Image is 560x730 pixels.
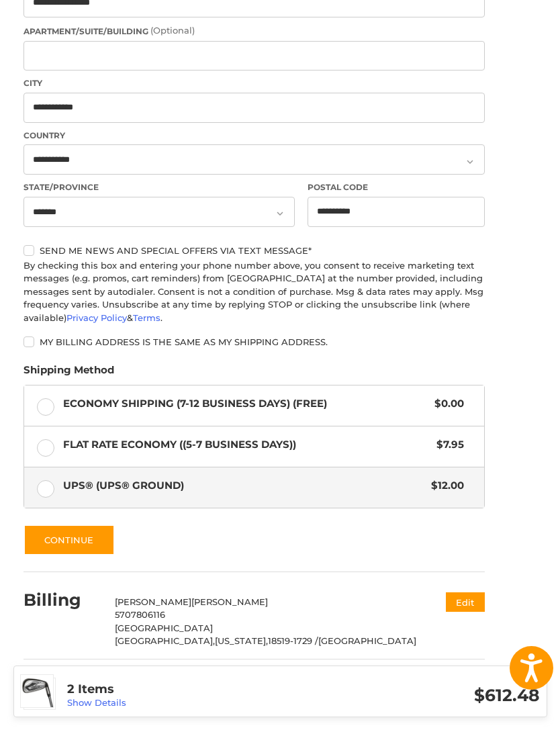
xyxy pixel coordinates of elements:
[215,635,268,646] span: [US_STATE],
[24,24,485,38] label: Apartment/Suite/Building
[24,524,115,555] button: Continue
[430,437,465,453] span: $7.95
[318,635,416,646] span: [GEOGRAPHIC_DATA]
[150,25,195,36] small: (Optional)
[115,635,215,646] span: [GEOGRAPHIC_DATA],
[133,312,160,323] a: Terms
[63,437,430,453] span: Flat Rate Economy ((5-7 Business Days))
[24,336,485,347] label: My billing address is the same as my shipping address.
[191,596,268,607] span: [PERSON_NAME]
[66,312,127,323] a: Privacy Policy
[24,363,114,384] legend: Shipping Method
[67,697,126,708] a: Show Details
[308,181,484,193] label: Postal Code
[63,478,425,494] span: UPS® (UPS® Ground)
[425,478,465,494] span: $12.00
[63,396,428,412] span: Economy Shipping (7-12 Business Days) (Free)
[24,77,485,89] label: City
[115,596,191,607] span: [PERSON_NAME]
[24,130,485,142] label: Country
[24,259,485,325] div: By checking this box and entering your phone number above, you consent to receive marketing text ...
[428,396,465,412] span: $0.00
[67,682,304,697] h3: 2 Items
[24,181,295,193] label: State/Province
[115,623,213,633] span: [GEOGRAPHIC_DATA]
[24,590,102,610] h2: Billing
[21,675,53,707] img: Cobra Darkspeed Irons
[115,609,165,620] span: 5707806116
[304,685,540,706] h3: $612.48
[268,635,318,646] span: 18519-1729 /
[446,592,485,612] button: Edit
[24,245,485,256] label: Send me news and special offers via text message*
